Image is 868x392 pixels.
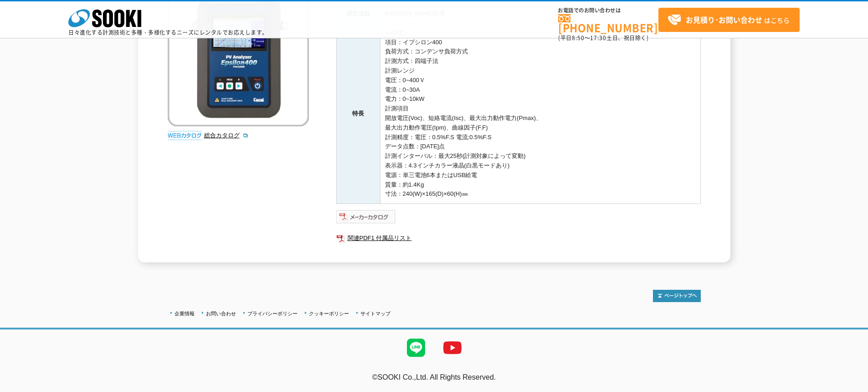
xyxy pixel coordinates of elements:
[175,311,195,316] a: 企業情報
[668,13,790,27] span: はこちら
[558,34,648,42] span: (平日 ～ 土日、祝日除く)
[833,383,868,391] a: テストMail
[68,30,268,35] p: 日々進化する計測技術と多種・多様化するニーズにレンタルでお応えします。
[336,232,701,244] a: 関連PDF1 付属品リスト
[336,215,396,222] a: メーカーカタログ
[309,311,349,316] a: クッキーポリシー
[558,14,658,33] a: [PHONE_NUMBER]
[398,329,434,366] img: LINE
[168,131,202,140] img: webカタログ
[558,8,658,13] span: お電話でのお問い合わせは
[380,23,700,204] td: ≪仕様≫ 項目：イプシロン400 負荷方式：コンデンサ負荷方式 計測方式：四端子法 計測レンジ 電圧：0~400Ｖ 電流：0~30A 電力：0~10kW 計測項目 開放電圧(Voc)、短絡電流(...
[434,329,471,366] img: YouTube
[336,23,380,204] th: 特長
[572,34,585,42] span: 8:50
[686,14,762,25] strong: お見積り･お問い合わせ
[658,8,800,32] a: お見積り･お問い合わせはこちら
[590,34,606,42] span: 17:30
[360,311,390,316] a: サイトマップ
[653,290,701,302] img: トップページへ
[336,209,396,224] img: メーカーカタログ
[247,311,298,316] a: プライバシーポリシー
[204,132,249,139] a: 総合カタログ
[206,311,236,316] a: お問い合わせ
